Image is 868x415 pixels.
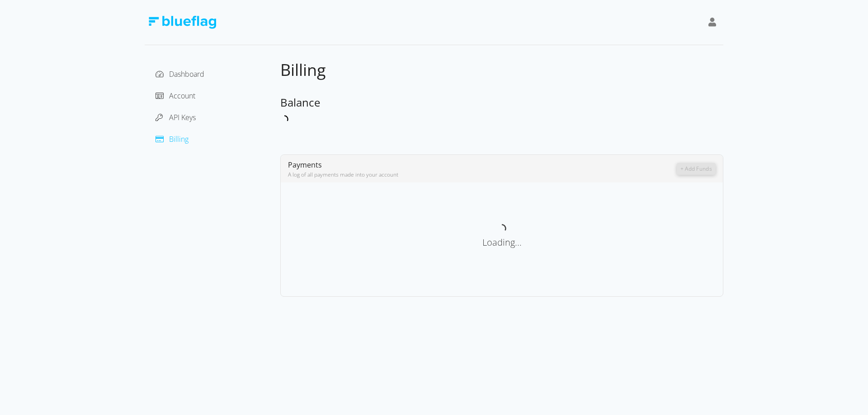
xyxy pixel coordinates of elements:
[280,59,326,81] span: Billing
[156,91,195,101] a: Account
[280,95,320,110] span: Balance
[156,134,189,144] a: Billing
[169,134,189,144] span: Billing
[288,171,677,179] div: A log of all payments made into your account
[677,163,716,175] button: + Add Funds
[288,236,716,249] div: Loading...
[169,112,196,122] span: API Keys
[148,16,216,29] img: Blue Flag Logo
[169,69,204,79] span: Dashboard
[288,160,322,170] span: Payments
[169,91,195,101] span: Account
[156,69,204,79] a: Dashboard
[156,112,196,122] a: API Keys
